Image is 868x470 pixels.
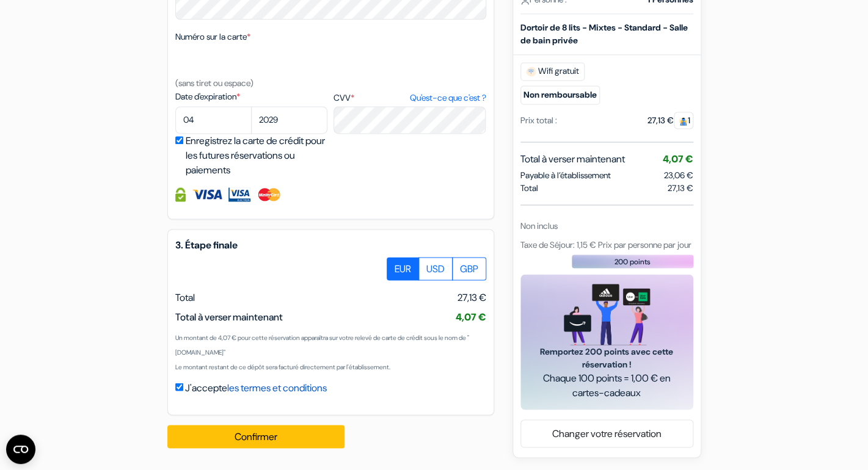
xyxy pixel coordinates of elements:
[520,181,538,194] span: Total
[520,85,600,104] small: Non remboursable
[185,380,327,395] label: J'accepte
[520,168,611,181] span: Payable à l’établissement
[175,333,469,356] small: Un montant de 4,07 € pour cette réservation apparaîtra sur votre relevé de carte de crédit sous l...
[520,239,691,250] span: Taxe de Séjour: 1,15 € Prix par personne par jour
[520,21,688,45] b: Dortoir de 8 lits - Mixtes - Standard - Salle de bain privée
[526,66,536,76] img: free_wifi.svg
[175,90,327,103] label: Date d'expiration
[175,31,250,43] label: Numéro sur la carte
[6,435,35,464] button: Ouvrir le widget CMP
[452,257,486,280] label: GBP
[535,345,679,371] span: Remportez 200 points avec cette réservation !
[647,114,693,126] div: 27,13 €
[257,187,282,201] img: Master Card
[456,310,486,323] span: 4,07 €
[175,78,253,89] small: (sans tiret ou espace)
[186,134,331,178] label: Enregistrez la carte de crédit pour les futures réservations ou paiements
[520,114,557,126] div: Prix total :
[663,152,693,165] span: 4,07 €
[175,363,390,371] small: Le montant restant de ce dépôt sera facturé directement par l'établissement.
[564,283,650,345] img: gift_card_hero_new.png
[458,290,486,305] span: 27,13 €
[167,425,345,448] button: Confirmer
[228,187,250,201] img: Visa Electron
[387,257,419,280] label: EUR
[664,169,693,180] span: 23,06 €
[227,381,327,394] a: les termes et conditions
[521,422,693,445] a: Changer votre réservation
[674,111,693,128] span: 1
[409,92,486,104] a: Qu'est-ce que c'est ?
[520,151,625,166] span: Total à verser maintenant
[175,291,195,303] span: Total
[334,92,486,104] label: CVV
[175,310,283,323] span: Total à verser maintenant
[679,116,688,125] img: guest.svg
[535,371,679,400] span: Chaque 100 points = 1,00 € en cartes-cadeaux
[615,255,651,266] span: 200 points
[192,187,222,201] img: Visa
[175,239,486,251] h5: 3. Étape finale
[520,219,693,232] div: Non inclus
[387,257,486,280] div: Basic radio toggle button group
[175,187,186,201] img: Information de carte de crédit entièrement encryptée et sécurisée
[418,257,453,280] label: USD
[520,62,585,80] span: Wifi gratuit
[668,181,693,194] span: 27,13 €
